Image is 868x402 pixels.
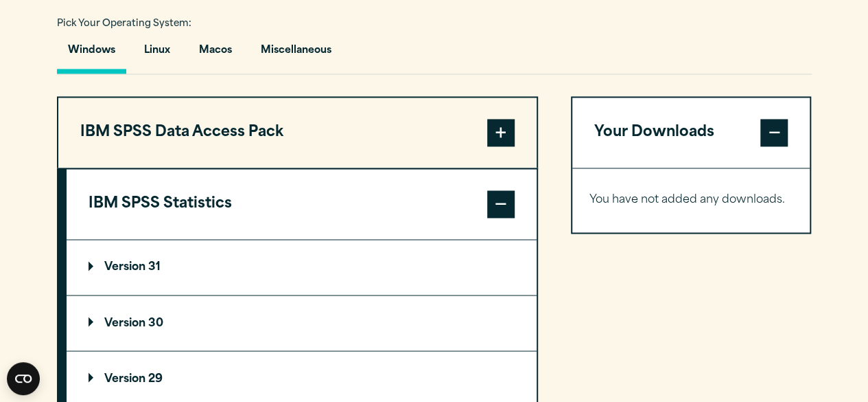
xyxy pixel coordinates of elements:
[572,168,810,232] div: Your Downloads
[7,362,40,395] button: Open CMP widget
[89,373,163,384] p: Version 29
[57,34,126,74] button: Windows
[572,98,810,168] button: Your Downloads
[67,169,537,239] button: IBM SPSS Statistics
[188,34,243,74] button: Macos
[67,295,537,350] summary: Version 30
[89,317,163,328] p: Version 30
[250,34,342,74] button: Miscellaneous
[67,240,537,295] summary: Version 31
[89,262,161,273] p: Version 31
[58,98,537,168] button: IBM SPSS Data Access Pack
[133,34,181,74] button: Linux
[57,19,191,28] span: Pick Your Operating System:
[589,190,793,210] p: You have not added any downloads.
